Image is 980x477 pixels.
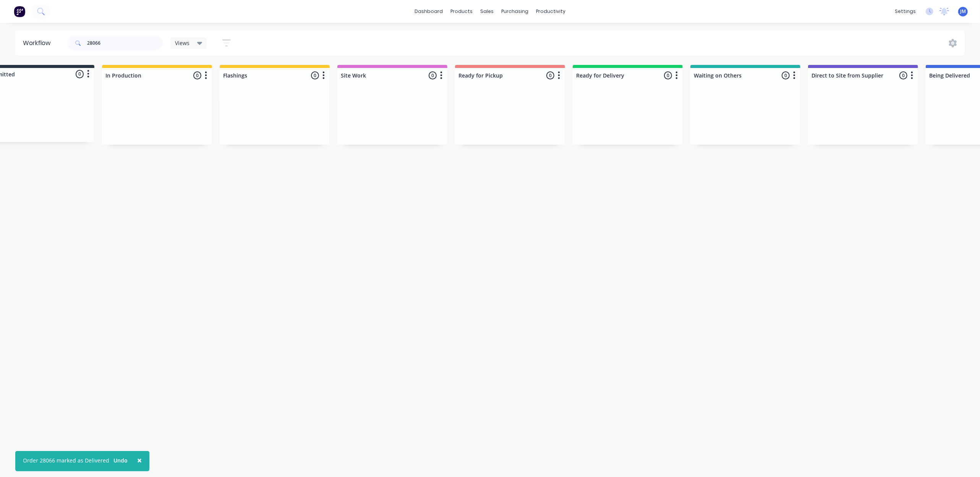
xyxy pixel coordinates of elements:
span: × [137,455,142,466]
button: Close [130,451,149,469]
div: productivity [532,6,569,17]
div: sales [476,6,497,17]
div: settings [891,6,920,17]
input: Search for orders... [87,36,163,51]
div: Workflow [23,39,54,48]
div: products [447,6,476,17]
div: Order 28066 marked as Delivered [23,456,109,464]
span: JM [960,8,966,15]
img: Factory [14,6,25,17]
a: dashboard [411,6,447,17]
span: Views [175,39,190,47]
div: purchasing [497,6,532,17]
button: Undo [109,455,132,466]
